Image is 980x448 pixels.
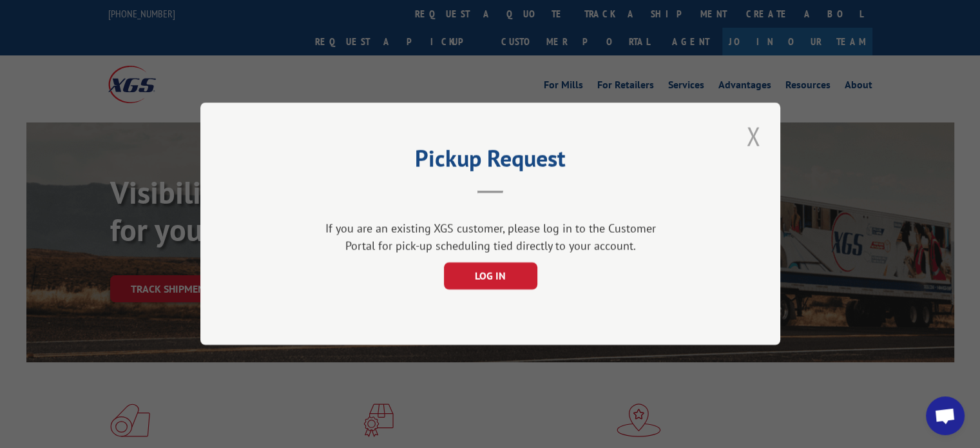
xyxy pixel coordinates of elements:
button: Close modal [742,119,764,154]
button: LOG IN [443,263,537,290]
div: If you are an existing XGS customer, please log in to the Customer Portal for pick-up scheduling ... [320,220,661,255]
h2: Pickup Request [265,150,716,174]
a: Open chat [926,396,965,435]
a: LOG IN [443,271,537,283]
